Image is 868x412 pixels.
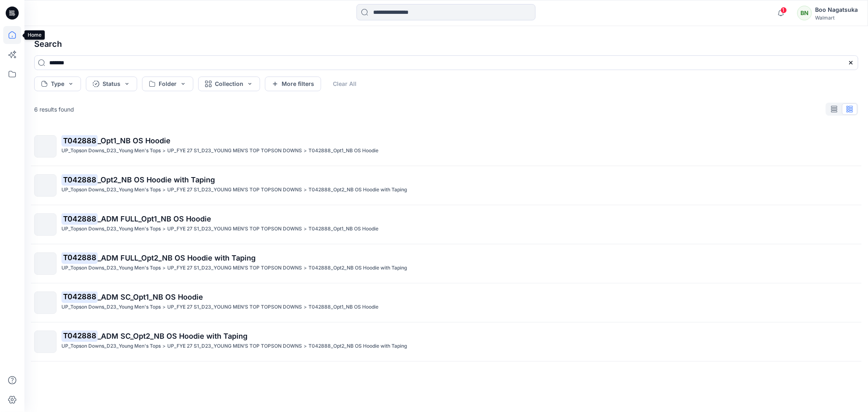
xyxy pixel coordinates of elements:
[29,326,863,358] a: T042888_ADM SC_Opt2_NB OS Hoodie with TapingUP_Topson Downs_D23_Young Men's Tops>UP_FYE 27 S1_D23...
[304,186,307,194] p: >
[29,287,863,319] a: T042888_ADM SC_Opt1_NB OS HoodieUP_Topson Downs_D23_Young Men's Tops>UP_FYE 27 S1_D23_YOUNG MEN’S...
[167,147,302,155] p: UP_FYE 27 S1_D23_YOUNG MEN’S TOP TOPSON DOWNS
[815,15,858,21] div: Walmart
[304,225,307,233] p: >
[167,342,302,351] p: UP_FYE 27 S1_D23_YOUNG MEN’S TOP TOPSON DOWNS
[29,169,863,202] a: T042888_Opt2_NB OS Hoodie with TapingUP_Topson Downs_D23_Young Men's Tops>UP_FYE 27 S1_D23_YOUNG ...
[308,303,378,311] p: T042888_Opt1_NB OS Hoodie
[162,303,166,311] p: >
[34,105,74,114] p: 6 results found
[304,342,307,351] p: >
[61,330,98,342] mark: T042888
[304,147,307,155] p: >
[98,332,247,340] span: _ADM SC_Opt2_NB OS Hoodie with Taping
[61,174,98,185] mark: T042888
[308,264,407,272] p: T042888_Opt2_NB OS Hoodie with Taping
[167,186,302,194] p: UP_FYE 27 S1_D23_YOUNG MEN’S TOP TOPSON DOWNS
[308,225,378,233] p: T042888_Opt1_NB OS Hoodie
[98,136,171,145] span: _Opt1_NB OS Hoodie
[86,77,137,91] button: Status
[308,147,378,155] p: T042888_Opt1_NB OS Hoodie
[98,215,211,223] span: _ADM FULL_Opt1_NB OS Hoodie
[142,77,193,91] button: Folder
[61,342,161,351] p: UP_Topson Downs_D23_Young Men's Tops
[29,248,863,280] a: T042888_ADM FULL_Opt2_NB OS Hoodie with TapingUP_Topson Downs_D23_Young Men's Tops>UP_FYE 27 S1_D...
[162,225,166,233] p: >
[815,5,858,15] div: Boo Nagatsuka
[61,264,161,272] p: UP_Topson Downs_D23_Young Men's Tops
[29,130,863,162] a: T042888_Opt1_NB OS HoodieUP_Topson Downs_D23_Young Men's Tops>UP_FYE 27 S1_D23_YOUNG MEN’S TOP TO...
[781,7,787,13] span: 1
[797,6,812,20] div: BN
[34,77,81,91] button: Type
[98,175,215,184] span: _Opt2_NB OS Hoodie with Taping
[61,303,161,311] p: UP_Topson Downs_D23_Young Men's Tops
[162,147,166,155] p: >
[162,342,166,351] p: >
[61,135,98,146] mark: T042888
[167,303,302,311] p: UP_FYE 27 S1_D23_YOUNG MEN’S TOP TOPSON DOWNS
[98,254,256,262] span: _ADM FULL_Opt2_NB OS Hoodie with Taping
[61,225,161,233] p: UP_Topson Downs_D23_Young Men's Tops
[29,208,863,241] a: T042888_ADM FULL_Opt1_NB OS HoodieUP_Topson Downs_D23_Young Men's Tops>UP_FYE 27 S1_D23_YOUNG MEN...
[162,186,166,194] p: >
[98,293,203,301] span: _ADM SC_Opt1_NB OS Hoodie
[167,225,302,233] p: UP_FYE 27 S1_D23_YOUNG MEN’S TOP TOPSON DOWNS
[304,303,307,311] p: >
[61,147,161,155] p: UP_Topson Downs_D23_Young Men's Tops
[61,252,98,263] mark: T042888
[28,33,865,55] h4: Search
[304,264,307,272] p: >
[162,264,166,272] p: >
[265,77,321,91] button: More filters
[198,77,260,91] button: Collection
[167,264,302,272] p: UP_FYE 27 S1_D23_YOUNG MEN’S TOP TOPSON DOWNS
[61,213,98,224] mark: T042888
[61,186,161,194] p: UP_Topson Downs_D23_Young Men's Tops
[308,186,407,194] p: T042888_Opt2_NB OS Hoodie with Taping
[61,291,98,302] mark: T042888
[308,342,407,351] p: T042888_Opt2_NB OS Hoodie with Taping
